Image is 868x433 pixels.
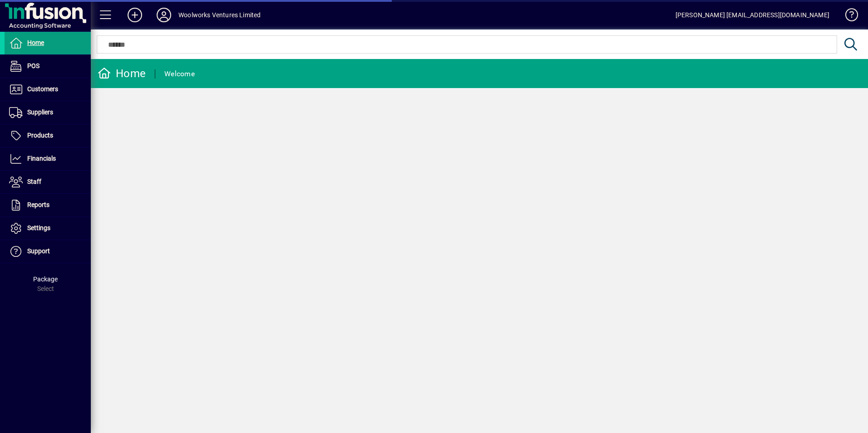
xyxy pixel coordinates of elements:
[838,2,857,31] a: Knowledge Base
[5,55,91,78] a: POS
[5,148,91,170] a: Financials
[149,7,178,23] button: Profile
[5,124,91,147] a: Products
[5,171,91,193] a: Staff
[5,217,91,240] a: Settings
[27,247,50,255] span: Support
[27,108,53,116] span: Suppliers
[5,78,91,101] a: Customers
[27,178,41,185] span: Staff
[27,155,56,162] span: Financials
[27,132,53,139] span: Products
[120,7,149,23] button: Add
[5,194,91,216] a: Reports
[27,85,58,93] span: Customers
[27,201,49,208] span: Reports
[164,67,195,81] div: Welcome
[5,101,91,124] a: Suppliers
[27,224,50,231] span: Settings
[27,62,39,69] span: POS
[178,8,261,22] div: Woolworks Ventures Limited
[27,39,44,46] span: Home
[33,276,58,283] span: Package
[676,8,829,22] div: [PERSON_NAME] [EMAIL_ADDRESS][DOMAIN_NAME]
[5,240,91,263] a: Support
[98,66,146,81] div: Home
